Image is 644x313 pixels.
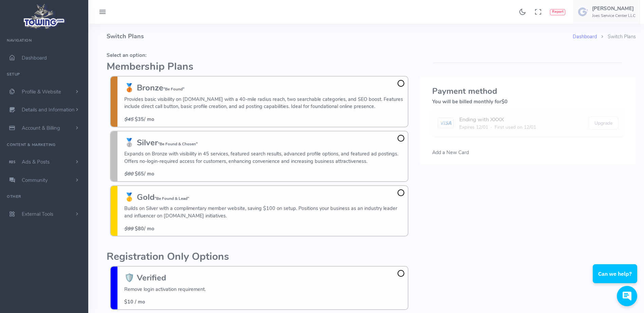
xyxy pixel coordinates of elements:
[107,24,573,49] h4: Switch Plans
[124,83,404,92] h3: 🥉 Bronze
[124,96,404,110] p: Provides basic visibility on [DOMAIN_NAME] with a 40-mile radius reach, two searchable categories...
[438,118,454,128] img: card image
[135,225,144,232] b: $80
[124,138,404,147] h3: 🥈 Silver
[592,6,636,11] h5: [PERSON_NAME]
[459,116,536,124] div: Ending with XXXX
[432,149,469,156] span: Add a New Card
[597,33,636,41] li: Switch Plans
[124,205,404,220] p: Builds on Silver with a complimentary member website, saving $100 on setup. Positions your busine...
[107,251,412,263] h2: Registration Only Options
[22,107,75,113] span: Details and Information
[107,61,412,72] h2: Membership Plans
[124,116,154,123] span: / mo
[154,196,189,201] small: "Be Found & Lead"
[124,273,206,282] h3: 🛡️ Verified
[501,98,508,105] span: $0
[163,86,184,92] small: "Be Found"
[124,225,133,232] s: $99
[589,117,618,130] button: Upgrade
[124,116,133,123] s: $45
[135,116,144,123] b: $35
[22,88,61,95] span: Profile & Website
[22,55,47,61] span: Dashboard
[21,2,67,31] img: logo
[107,53,412,58] h5: Select an option:
[124,286,206,293] p: Remove login activation requirement.
[135,170,144,177] b: $65
[124,298,145,305] span: $10 / mo
[578,6,589,17] img: user-image
[495,124,536,131] span: First used on 12/01
[124,170,133,177] s: $80
[432,99,624,104] h5: You will be billed monthly for
[573,33,597,40] a: Dashboard
[592,14,636,18] h6: Joes Service Center LLC
[550,9,565,15] button: Report
[22,211,53,217] span: External Tools
[124,225,154,232] span: / mo
[22,177,48,184] span: Community
[588,246,644,313] iframe: Conversations
[491,124,492,131] span: ·
[22,125,60,131] span: Account & Billing
[124,170,154,177] span: / mo
[432,87,624,96] h3: Payment method
[158,141,198,147] small: "Be Found & Chosen"
[124,150,404,165] p: Expands on Bronze with visibility in 45 services, featured search results, advanced profile optio...
[22,159,50,165] span: Ads & Posts
[459,124,488,131] span: Expires 12/01
[124,193,404,202] h3: 🥇 Gold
